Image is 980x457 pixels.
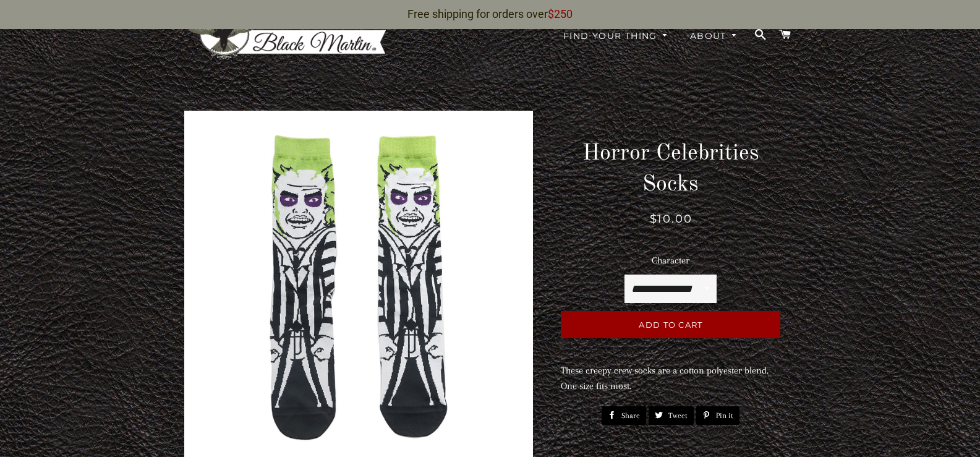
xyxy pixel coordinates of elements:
span: 250 [554,7,573,20]
span: $ [548,7,554,20]
label: Character [561,253,780,268]
div: These creepy crew socks are a cotton polyester blend. One size fits most. [561,363,780,394]
span: Share [621,406,646,425]
span: Add to Cart [639,320,702,330]
a: About [681,20,748,53]
h1: Horror Celebrities Socks [561,139,780,201]
span: Tweet [668,406,694,425]
span: $10.00 [650,212,692,226]
span: Pin it [716,406,739,425]
button: Add to Cart [561,311,780,338]
img: Black Martin [184,9,388,61]
a: Find Your Thing [554,20,678,53]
